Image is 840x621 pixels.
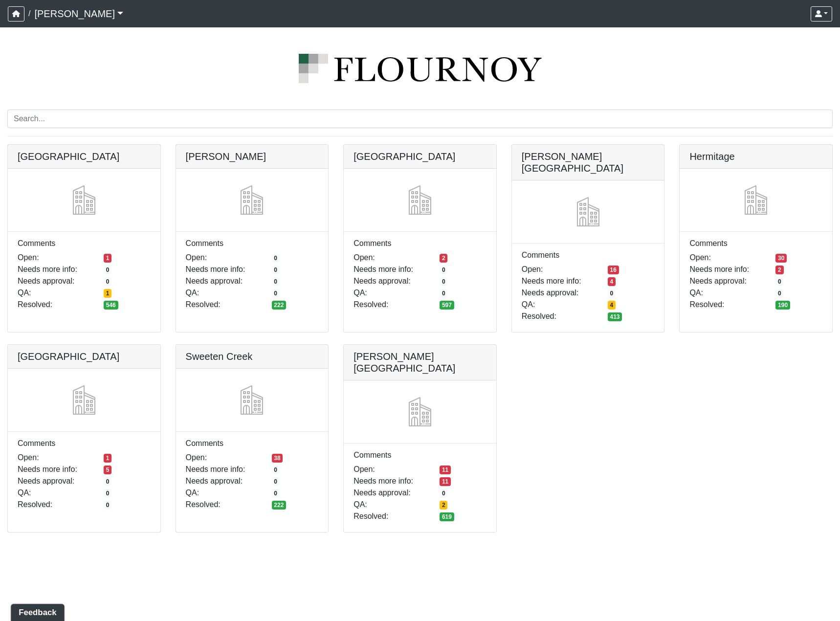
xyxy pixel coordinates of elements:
a: [PERSON_NAME] [34,4,123,23]
button: Feedback [3,2,57,20]
iframe: Ybug feedback widget [7,601,65,621]
span: / [24,4,34,23]
img: logo [7,54,833,83]
input: Search [7,110,833,128]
